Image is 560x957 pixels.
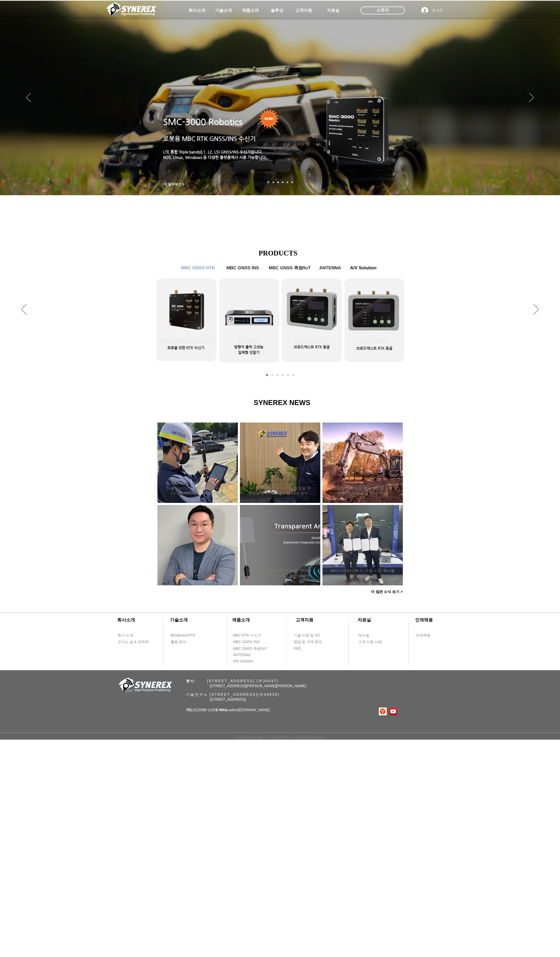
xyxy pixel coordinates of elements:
[265,263,315,273] a: MBC GNSS 측량/IoT
[165,486,230,496] a: 서울도시가스, ‘스마트 측량’ 시대 연다… GASMAP 기능 통합 완료
[330,486,395,496] a: 험난한 야외 환경 견딜 필드용 로봇 위한 ‘전자파 내성 센서’ 개발
[233,633,262,638] span: MBC RTK 수신기
[234,735,325,740] span: Copyright © 2022 SYNEREX Inc. All rights reserved
[116,677,174,694] img: 회사_로고-removebg-preview.png
[430,8,445,13] span: 로그인
[533,304,539,316] button: 다음
[361,7,405,14] div: 스토어
[161,181,187,187] a: 더 알아보기
[416,633,431,638] span: 인재채용
[186,708,270,712] span: 02)2088-1182 sales
[293,632,333,639] a: 기술 지원 및 AS
[295,8,312,13] span: 고객지원
[418,5,446,15] button: 로그인
[216,708,228,712] span: E-MAIL
[215,8,232,13] span: 기술소개
[319,82,396,169] img: KakaoTalk_20241224_155801212.png
[319,265,341,271] span: ANTENNA
[21,304,27,316] button: 이전
[294,633,320,638] span: 기술 지원 및 AS
[170,617,188,622] span: ​기술소개
[271,8,283,13] span: 솔루션
[529,93,534,103] button: 다음
[164,182,182,187] span: 더 알아보기
[177,263,219,273] a: MBC GNSS RTK
[237,708,270,712] a: @[DOMAIN_NAME]
[389,708,397,715] img: 유튜브 사회 아이콘
[282,181,284,183] a: 자율주행
[233,652,263,658] a: ANTENNA
[117,632,148,639] a: 회사 소개
[292,374,294,376] a: A/V Solution
[107,1,156,17] img: 씨너렉스_White_simbol_대지 1.png
[117,617,135,622] span: ​회사소개
[360,338,389,344] span: MRP-2000v2
[293,645,323,652] a: FAQ
[330,486,395,496] h2: 험난한 야외 환경 견딜 필드용 로봇 위한 ‘전자파 내성 센서’ 개발
[163,155,267,159] a: ROS, Linux, Windows 등 다양한 플랫폼에서 사용 가능합니다.
[237,5,263,16] a: 제품소개
[367,587,406,597] a: 더 많은 소식 보기 >
[233,658,263,664] a: A/V Solution
[118,639,149,645] span: 오시는 길 & 연락처
[157,278,217,359] a: SMC-2000 Robotics Kit
[118,633,133,638] span: 회사 소개
[276,374,279,376] a: MBC GNSS INS
[267,181,269,183] a: 로봇- SMC 2000
[277,181,279,183] a: 측량 IoT
[358,633,369,638] span: 매뉴얼
[233,659,253,664] span: A/V Solution
[226,265,259,271] span: MBC GNSS INS
[188,8,205,13] span: 회사소개
[350,265,376,271] span: A/V Solution
[294,646,301,651] span: FAQ
[266,374,268,376] a: MBC GNSS RTK1
[165,568,230,578] a: [혁신, 스타트업을 만나다] 정밀 위치측정 솔루션 - 씨너렉스
[210,684,306,688] span: [STREET_ADDRESS][PERSON_NAME][PERSON_NAME]
[296,617,313,622] span: ​고객지원
[233,646,267,651] span: MBC GNSS 측량/IoT
[264,5,290,16] a: 솔루션
[163,150,263,154] a: LTE 통합 Triple bands(L1, L2, L5) GNSS/INS 수신기입니다.
[291,181,293,183] a: 정밀농업
[376,7,389,13] span: 스토어
[242,8,259,13] span: 제품소개
[186,679,279,683] span: ​ [STREET_ADDRESS] (우34047)
[186,679,195,683] span: 본사
[291,5,317,16] a: 고객지원
[186,708,193,712] span: TEL
[171,633,196,638] span: Broadcast RTK
[371,590,403,594] span: 더 많은 소식 보기 >
[248,568,313,578] h2: [주간스타트업동향] CIT, 투명 안테나·디스플레이 CES 2025 혁신상 수상 外
[320,5,346,16] a: 자료실
[157,423,403,585] div: 게시물 목록입니다. 열람할 게시물을 선택하세요.
[287,374,289,376] a: ANTENNA
[232,617,250,622] span: ​제품소개
[259,249,298,257] span: PRODUCTS
[233,645,279,652] a: MBC GNSS 측량/IoT
[358,617,371,622] span: ​자료실
[327,8,339,13] span: 자료실
[264,374,296,376] nav: 슬라이드
[233,639,266,645] a: MBC GNSS INS
[163,117,243,127] a: SMC-3000 Robotics
[233,632,272,639] a: MBC RTK 수신기
[163,135,256,142] a: 로봇용 MBC RTK GNSS/INS 수신기
[248,486,313,496] h2: 씨너렉스 “확장성 뛰어난 ‘초정밀 위성항법 장치’로 자율주행 시대 맞이할 것”
[330,568,395,578] a: 쿼터니언-씨너렉스, 드론 시장 확대를 위한 MOU 체결
[269,265,311,271] span: MBC GNSS 측량/IoT
[170,639,201,645] a: 활용 분야
[273,181,274,183] a: 드론 8 - SMC 2000
[233,639,260,645] span: MBC GNSS INS
[358,632,388,639] a: 매뉴얼
[171,639,186,645] span: 활용 분야
[117,639,153,645] a: 오시는 길 & 연락처
[295,338,329,344] span: MRD-1000T v2
[282,279,342,360] a: MRD-1000T v2
[184,5,210,16] a: 회사소개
